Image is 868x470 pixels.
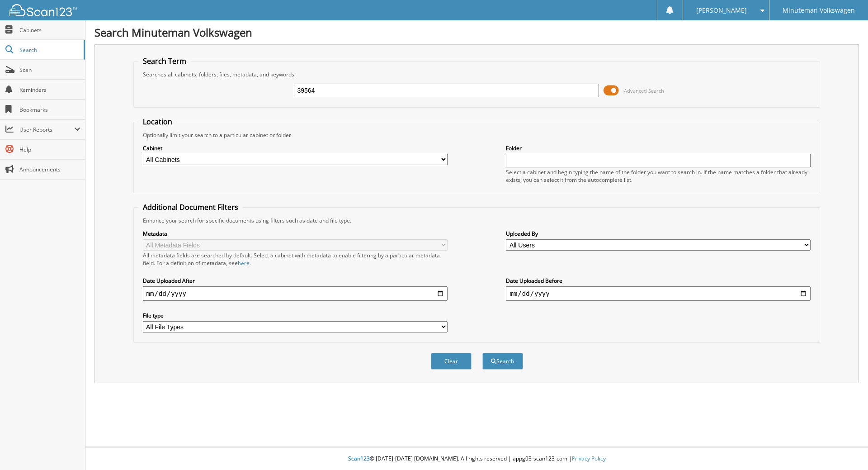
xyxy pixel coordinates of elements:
[19,66,80,74] span: Scan
[506,277,811,285] label: Date Uploaded Before
[506,230,811,237] label: Uploaded By
[696,8,747,13] span: [PERSON_NAME]
[19,146,80,153] span: Help
[138,131,816,139] div: Optionally limit your search to a particular cabinet or folder
[572,455,606,462] a: Privacy Policy
[19,106,80,114] span: Bookmarks
[94,25,859,40] h1: Search Minuteman Volkswagen
[506,144,811,152] label: Folder
[823,427,868,470] iframe: Chat Widget
[624,87,664,94] span: Advanced Search
[19,46,79,54] span: Search
[143,286,448,301] input: start
[143,144,448,152] label: Cabinet
[85,448,868,470] div: © [DATE]-[DATE] [DOMAIN_NAME]. All rights reserved | appg03-scan123-com |
[143,312,448,319] label: File type
[138,202,243,212] legend: Additional Document Filters
[19,166,80,173] span: Announcements
[19,86,80,94] span: Reminders
[138,56,191,66] legend: Search Term
[482,353,523,370] button: Search
[19,126,74,133] span: User Reports
[431,353,472,370] button: Clear
[238,259,250,267] a: here
[783,8,855,13] span: Minuteman Volkswagen
[9,4,77,16] img: scan123-logo-white.svg
[506,168,811,184] div: Select a cabinet and begin typing the name of the folder you want to search in. If the name match...
[348,455,370,462] span: Scan123
[138,117,177,127] legend: Location
[143,230,448,237] label: Metadata
[143,277,448,285] label: Date Uploaded After
[143,252,448,267] div: All metadata fields are searched by default. Select a cabinet with metadata to enable filtering b...
[19,26,80,34] span: Cabinets
[138,71,816,78] div: Searches all cabinets, folders, files, metadata, and keywords
[138,217,816,224] div: Enhance your search for specific documents using filters such as date and file type.
[506,286,811,301] input: end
